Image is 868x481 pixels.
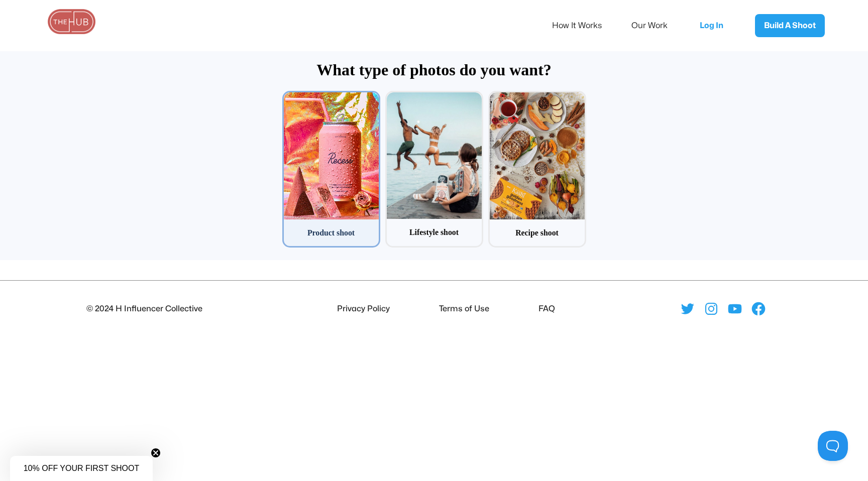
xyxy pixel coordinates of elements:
a: Build A Shoot [755,14,825,37]
a: How It Works [552,15,615,36]
button: Close teaser [151,448,161,458]
span: 10% OFF YOUR FIRST SHOOT [24,464,140,472]
div: © 2024 H Influencer Collective [86,302,202,315]
li: Terms of Use [435,302,489,315]
iframe: Toggle Customer Support [818,431,848,461]
a: Our Work [631,15,681,36]
a: Log In [690,9,740,42]
li: FAQ [534,302,555,315]
div: 10% OFF YOUR FIRST SHOOTClose teaser [10,456,153,481]
li: Privacy Policy [333,302,390,315]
